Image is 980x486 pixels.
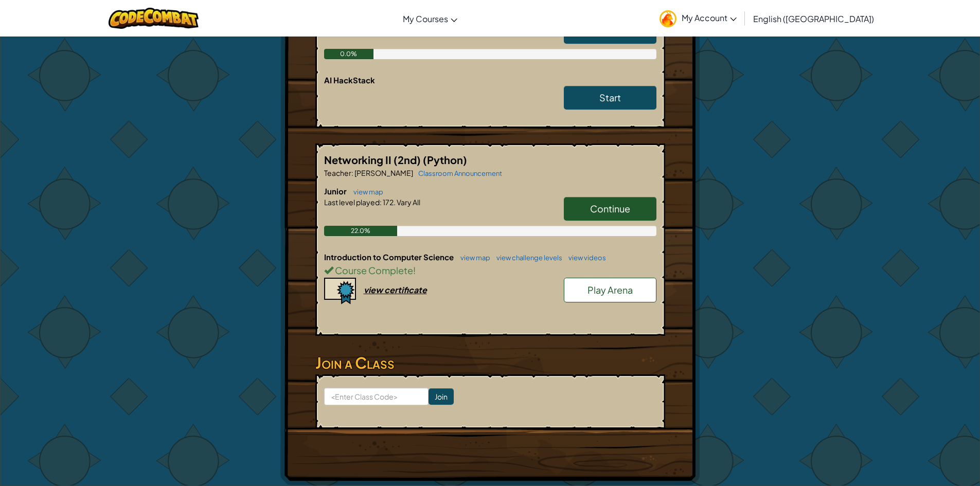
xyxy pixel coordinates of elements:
[748,5,879,32] a: English ([GEOGRAPHIC_DATA])
[423,153,467,166] span: (Python)
[348,188,383,196] a: view map
[109,8,199,29] img: CodeCombat logo
[324,168,351,177] span: Teacher
[324,388,429,405] input: <Enter Class Code>
[351,168,353,177] span: :
[324,226,397,236] div: 22.0%
[380,197,382,207] span: :
[413,169,502,177] a: Classroom Announcement
[429,388,454,405] input: Join
[491,254,562,262] a: view challenge levels
[333,264,413,276] span: Course Complete
[599,26,621,38] span: Start
[324,75,375,85] span: AI HackStack
[455,254,490,262] a: view map
[563,254,606,262] a: view videos
[324,49,374,59] div: 0.0%
[324,186,348,196] span: Junior
[654,2,742,34] a: My Account
[324,284,427,295] a: view certificate
[590,203,630,214] span: Continue
[396,197,420,207] span: Vary All
[753,13,874,24] span: English ([GEOGRAPHIC_DATA])
[413,264,416,276] span: !
[324,197,380,207] span: Last level played
[587,284,633,296] span: Play Arena
[682,12,737,23] span: My Account
[315,351,665,374] h3: Join a Class
[382,197,396,207] span: 172.
[364,284,427,295] div: view certificate
[324,252,455,262] span: Introduction to Computer Science
[398,5,462,32] a: My Courses
[599,92,621,103] span: Start
[353,168,413,177] span: [PERSON_NAME]
[324,153,423,166] span: Networking II (2nd)
[403,13,448,24] span: My Courses
[564,86,656,110] a: Start
[660,10,676,27] img: avatar
[324,278,356,304] img: certificate-icon.png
